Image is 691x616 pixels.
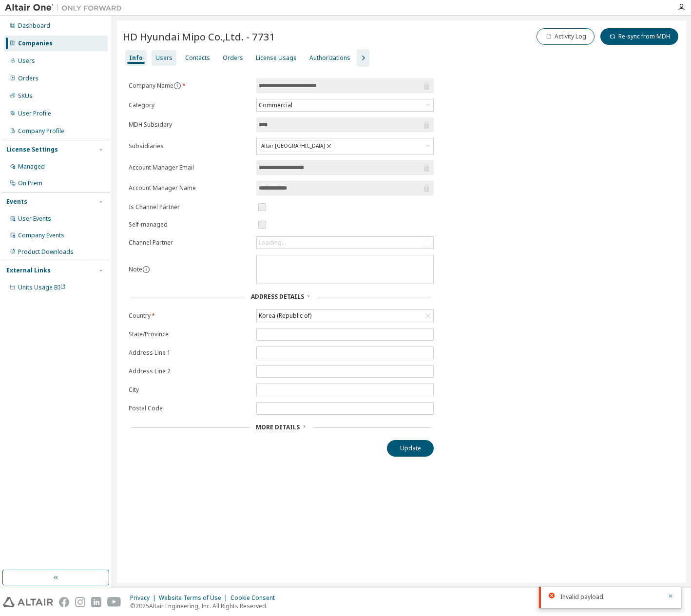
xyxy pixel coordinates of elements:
label: MDH Subsidary [129,121,250,129]
label: Address Line 1 [129,349,250,357]
div: Loading... [257,237,433,249]
div: Commercial [257,99,433,111]
label: State/Province [129,330,250,338]
label: City [129,386,250,394]
label: Is Channel Partner [129,203,250,211]
img: youtube.svg [107,597,121,607]
div: Companies [18,39,53,47]
button: Activity Log [537,28,595,45]
label: Category [129,101,250,109]
span: Address Details [251,292,304,301]
label: Subsidiaries [129,142,250,150]
label: Address Line 2 [129,367,250,375]
img: facebook.svg [59,597,69,607]
label: Company Name [129,82,250,90]
label: Self-managed [129,221,250,229]
div: License Settings [6,146,58,154]
div: Product Downloads [18,248,74,256]
label: Account Manager Name [129,184,250,192]
div: Altair [GEOGRAPHIC_DATA] [259,140,335,152]
label: Country [129,312,250,320]
button: information [142,266,150,273]
div: Managed [18,163,45,171]
img: Altair One [5,3,127,13]
div: License Usage [256,54,297,62]
p: © 2025 Altair Engineering, Inc. All Rights Reserved. [130,602,281,610]
div: Privacy [130,594,159,602]
div: Events [6,198,27,206]
div: Contacts [185,54,210,62]
div: Authorizations [309,54,350,62]
div: On Prem [18,179,42,187]
div: Orders [223,54,243,62]
div: Invalid payload. [560,593,662,601]
div: Company Events [18,231,64,239]
span: Units Usage BI [18,283,66,291]
label: Postal Code [129,404,250,412]
div: Company Profile [18,127,64,135]
div: Users [155,54,173,62]
div: Altair [GEOGRAPHIC_DATA] [257,138,433,154]
button: information [173,82,181,90]
div: Orders [18,75,38,82]
span: More Details [256,423,300,431]
button: Re-sync from MDH [600,28,678,45]
img: linkedin.svg [91,597,101,607]
div: External Links [6,267,51,274]
div: Info [129,54,143,62]
div: Website Terms of Use [159,594,230,602]
div: User Profile [18,110,51,117]
div: Cookie Consent [230,594,281,602]
img: altair_logo.svg [3,597,53,607]
div: Users [18,57,35,65]
div: Korea (Republic of) [257,310,313,321]
label: Note [129,265,142,273]
img: instagram.svg [75,597,85,607]
div: Loading... [259,239,286,247]
label: Channel Partner [129,239,250,247]
button: Update [387,440,434,457]
div: User Events [18,215,51,223]
span: HD Hyundai Mipo Co.,Ltd. - 7731 [123,30,275,43]
label: Account Manager Email [129,164,250,172]
div: Dashboard [18,22,50,30]
div: SKUs [18,92,33,100]
div: Commercial [257,100,294,111]
div: Korea (Republic of) [257,310,433,322]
